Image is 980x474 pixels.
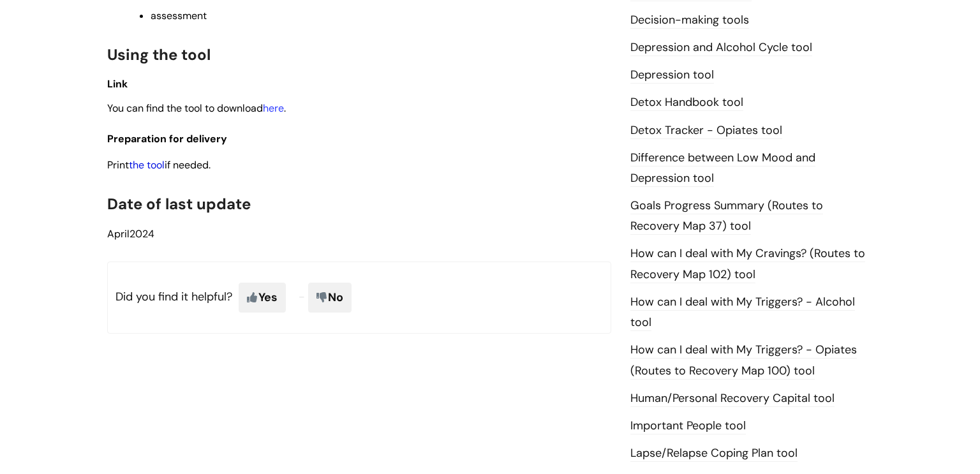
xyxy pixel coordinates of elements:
[107,262,611,333] p: Did you find it helpful?
[630,246,865,283] a: How can I deal with My Cravings? (Routes to Recovery Map 102) tool
[308,283,352,312] span: No
[263,101,284,115] a: here
[630,342,857,379] a: How can I deal with My Triggers? - Opiates (Routes to Recovery Map 100) tool
[129,158,165,172] a: the tool
[630,12,749,29] a: Decision-making tools
[630,94,743,111] a: Detox Handbook tool
[630,445,798,462] a: Lapse/Relapse Coping Plan tool
[107,227,130,241] span: April
[107,101,286,115] span: You can find the tool to download .
[151,9,207,22] span: assessment
[630,418,746,434] a: Important People tool
[630,390,835,407] a: Human/Personal Recovery Capital tool
[630,122,782,139] a: Detox Tracker - Opiates tool
[630,198,823,235] a: Goals Progress Summary (Routes to Recovery Map 37) tool
[630,40,812,56] a: Depression and Alcohol Cycle tool
[107,77,128,91] span: Link
[630,294,855,331] a: How can I deal with My Triggers? - Alcohol tool
[107,132,227,145] span: Preparation for delivery
[107,158,129,172] span: Print
[107,227,154,241] span: 2024
[630,150,815,187] a: Difference between Low Mood and Depression tool
[107,194,251,214] span: Date of last update
[107,45,211,64] span: Using the tool
[165,158,211,172] span: if needed.
[239,283,286,312] span: Yes
[630,67,714,84] a: Depression tool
